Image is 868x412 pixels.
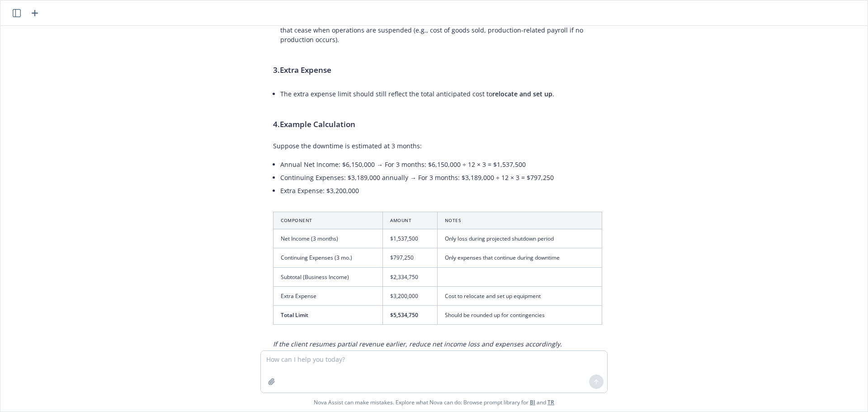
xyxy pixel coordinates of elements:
[280,184,602,197] li: Extra Expense: $3,200,000
[280,171,602,184] li: Continuing Expenses: $3,189,000 annually → For 3 months: $3,189,000 ÷ 12 × 3 = $797,250
[280,158,602,171] li: Annual Net Income: $6,150,000 → For 3 months: $6,150,000 ÷ 12 × 3 = $1,537,500
[383,267,438,286] td: $2,334,750
[437,286,602,305] td: Cost to relocate and set up equipment
[492,90,552,98] span: relocate and set up
[281,311,308,319] span: Total Limit
[280,87,602,100] li: The extra expense limit should still reflect the total anticipated cost to .
[273,118,602,130] h4: 4.
[274,212,383,229] th: Component
[437,248,602,267] td: Only expenses that continue during downtime
[530,398,535,406] a: BI
[383,229,438,248] td: $1,537,500
[273,340,562,348] em: If the client resumes partial revenue earlier, reduce net income loss and expenses accordingly.
[383,248,438,267] td: $797,250
[274,229,383,248] td: Net Income (3 months)
[314,393,554,412] span: Nova Assist can make mistakes. Explore what Nova can do: Browse prompt library for and
[274,248,383,267] td: Continuing Expenses (3 mo.)
[437,229,602,248] td: Only loss during projected shutdown period
[383,212,438,229] th: Amount
[547,398,554,406] a: TR
[280,119,355,129] span: Example Calculation
[390,311,418,319] span: $5,534,750
[437,305,602,324] td: Should be rounded up for contingencies
[280,14,602,46] li: Only the business will incur during the downtime. Don’t include expenses that cease when operatio...
[383,286,438,305] td: $3,200,000
[437,212,602,229] th: Notes
[280,65,331,75] span: Extra Expense
[273,141,602,151] p: Suppose the downtime is estimated at 3 months:
[274,286,383,305] td: Extra Expense
[273,64,602,76] h4: 3.
[274,267,383,286] td: Subtotal (Business Income)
